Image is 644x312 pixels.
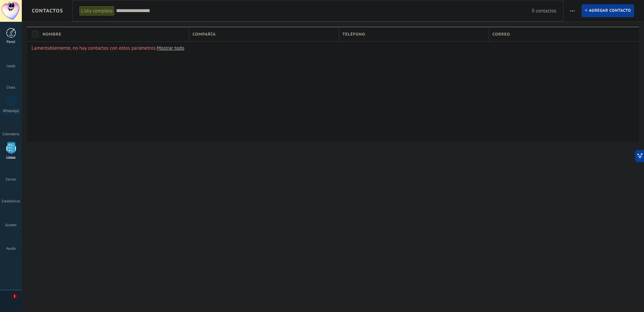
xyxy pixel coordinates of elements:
div: Panel [1,40,21,44]
div: Chats [1,86,21,90]
div: Leads [1,64,21,68]
div: WhatsApp [1,108,20,114]
div: Ayuda [1,247,21,251]
span: Nombre [43,31,61,38]
div: Lista completa [79,6,114,16]
span: 0 contactos [532,8,556,14]
div: Correo [1,177,21,182]
span: Compañía [193,31,216,38]
span: 1 [12,294,17,299]
div: Listas [1,156,21,160]
button: Más [568,4,577,17]
p: Lamentablemente, no hay contactos con estos parámetros. [32,45,634,51]
span: Agregar contacto [589,5,631,17]
a: Mostrar todo [157,45,184,51]
a: Agregar contacto [582,4,634,17]
div: Estadísticas [1,199,21,204]
span: Contactos [32,8,63,14]
div: Calendario [1,132,21,137]
div: Ajustes [1,223,21,227]
span: Correo [492,31,510,38]
span: Teléfono [342,31,365,38]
